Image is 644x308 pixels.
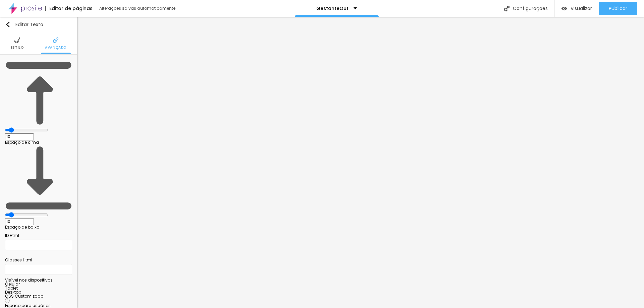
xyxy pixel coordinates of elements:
button: Visualizar [555,2,599,15]
img: Icone [504,6,509,11]
div: Espaço de baixo [5,225,72,229]
img: Icone [5,22,10,27]
div: Classes Html [5,257,72,263]
img: Icone [14,37,20,43]
img: Icone [5,144,72,211]
button: Publicar [599,2,637,15]
div: ID Html [5,233,72,239]
div: Alterações salvas automaticamente [99,6,176,10]
div: Visível nos dispositivos [5,278,72,282]
span: Tablet [5,285,18,291]
p: GestanteOut [316,6,348,11]
span: Avançado [45,46,66,49]
div: Editor de páginas [45,6,93,11]
img: Icone [5,60,72,127]
span: Estilo [11,46,24,49]
img: Icone [5,298,10,303]
span: Visualizar [571,6,592,11]
div: Espaço de cima [5,140,72,144]
span: Publicar [609,6,627,11]
div: Editar Texto [5,22,43,27]
img: Icone [53,37,59,43]
img: view-1.svg [561,6,567,11]
span: Celular [5,281,20,287]
div: CSS Customizado [5,294,72,298]
span: Desktop [5,289,21,295]
iframe: Editor [77,17,644,308]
